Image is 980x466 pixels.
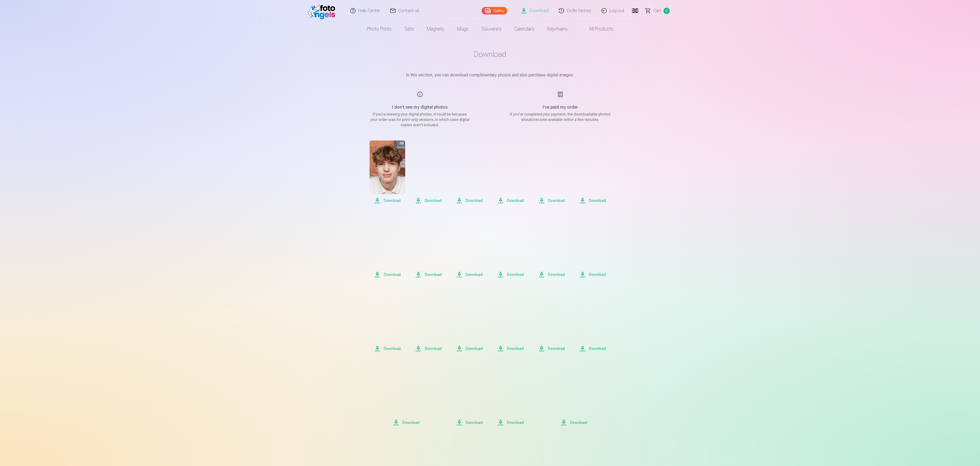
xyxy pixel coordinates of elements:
[307,2,338,19] img: /fa1
[653,8,661,14] span: Сart
[452,419,487,426] span: Download
[575,197,610,204] span: Download
[370,289,405,352] a: Download
[370,345,405,352] span: Download
[411,271,446,278] span: Download
[493,197,528,204] span: Download
[411,214,446,278] a: Download
[398,21,420,36] a: Sets
[534,197,569,204] span: Download
[534,363,614,426] a: Download
[493,214,528,278] a: Download
[509,104,611,110] h5: I’ve paid my order
[452,345,487,352] span: Download
[366,419,446,426] span: Download
[451,21,475,36] a: Mugs
[452,214,487,278] a: Download
[493,289,528,352] a: Download
[420,21,451,36] a: Magnets
[534,140,569,204] a: Download
[366,363,446,426] a: Download
[482,7,507,14] a: Gallery
[493,363,528,426] a: Download
[356,49,624,59] h1: Download
[575,289,610,352] a: Download
[509,112,611,122] p: If you've completed your payment, the downloadable photos should become available within a few mi...
[575,271,610,278] span: Download
[541,21,574,36] a: Keychains
[452,363,487,426] a: Download
[475,21,508,36] a: Souvenirs
[575,345,610,352] span: Download
[574,21,620,36] a: All products
[452,271,487,278] span: Download
[370,140,405,204] a: Download
[370,197,405,204] span: Download
[534,345,569,352] span: Download
[664,8,670,14] span: 0
[411,197,446,204] span: Download
[493,140,528,204] a: Download
[493,271,528,278] span: Download
[369,104,471,110] h5: I don't see my digital photos
[452,289,487,352] a: Download
[575,214,610,278] a: Download
[411,345,446,352] span: Download
[534,419,614,426] span: Download
[452,197,487,204] span: Download
[370,271,405,278] span: Download
[534,289,569,352] a: Download
[534,214,569,278] a: Download
[452,140,487,204] a: Download
[534,271,569,278] span: Download
[575,140,610,204] a: Download
[508,21,541,36] a: Calendars
[356,72,624,78] p: In this section, you can download complimentary photos and also purchase digital images.
[369,112,471,128] p: If you're missing your digital photos, it could be because your order was for print-only versions...
[493,345,528,352] span: Download
[493,419,528,426] span: Download
[411,140,446,204] a: Download
[370,214,405,278] a: Download
[360,21,398,36] a: Photo prints
[411,289,446,352] a: Download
